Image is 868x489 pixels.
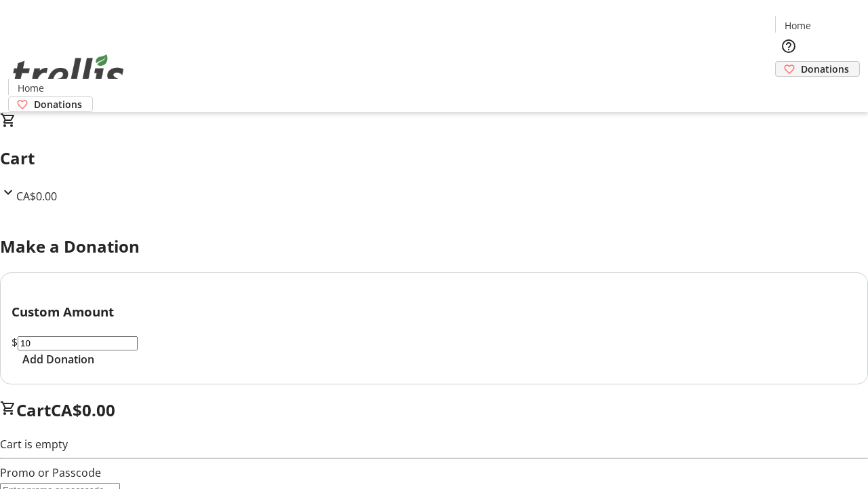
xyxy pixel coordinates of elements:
a: Home [9,81,52,95]
input: Donation Amount [18,336,138,350]
button: Help [775,33,802,60]
a: Home [776,18,819,33]
button: Add Donation [12,351,105,367]
img: Orient E2E Organization Nbk93mkP23's Logo [8,39,129,107]
span: Home [18,81,44,95]
span: Add Donation [22,351,94,367]
span: $ [12,335,18,350]
span: Home [785,18,811,33]
span: Donations [801,62,849,76]
button: Cart [775,77,802,104]
span: CA$0.00 [51,399,115,421]
a: Donations [8,96,93,112]
h3: Custom Amount [12,302,856,321]
span: Donations [34,97,82,111]
span: CA$0.00 [16,189,57,204]
a: Donations [775,61,860,77]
